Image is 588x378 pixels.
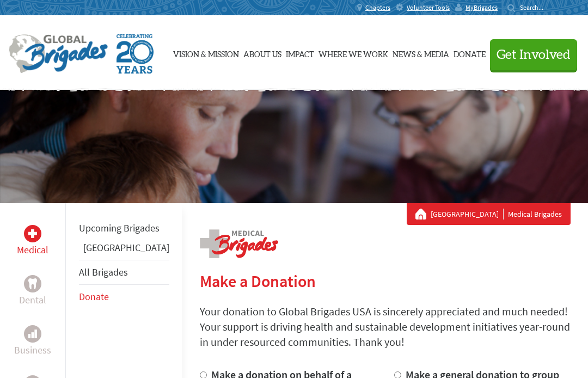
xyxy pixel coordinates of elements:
li: Greece [79,240,169,260]
li: Donate [79,285,169,309]
img: Global Brigades Celebrating 20 Years [117,34,154,74]
li: All Brigades [79,260,169,285]
p: Your donation to Global Brigades USA is sincerely appreciated and much needed! Your support is dr... [200,304,571,350]
img: Medical [28,229,37,238]
span: Volunteer Tools [407,3,450,12]
div: Medical [24,225,41,242]
div: Dental [24,275,41,292]
a: Donate [79,290,109,303]
h2: Make a Donation [200,271,571,291]
a: DentalDental [19,275,46,308]
input: Search... [520,3,551,11]
a: BusinessBusiness [14,325,51,358]
a: [GEOGRAPHIC_DATA] [431,209,504,220]
span: Get Involved [497,48,571,62]
span: MyBrigades [465,3,498,12]
img: Business [28,330,37,338]
a: News & Media [393,26,449,80]
img: Global Brigades Logo [9,34,108,74]
a: All Brigades [79,266,128,278]
li: Upcoming Brigades [79,216,169,240]
a: Upcoming Brigades [79,222,160,234]
img: Dental [28,278,37,289]
a: About Us [243,26,281,80]
div: Medical Brigades [415,209,562,220]
p: Dental [19,292,46,308]
a: Where We Work [318,26,388,80]
img: logo-medical.png [200,229,278,258]
p: Business [14,343,51,358]
a: [GEOGRAPHIC_DATA] [83,241,169,254]
a: Impact [286,26,314,80]
div: Business [24,325,41,343]
span: Chapters [365,3,390,12]
p: Medical [17,242,48,258]
a: MedicalMedical [17,225,48,258]
button: Get Involved [490,39,577,70]
a: Donate [454,26,486,80]
a: Vision & Mission [173,26,239,80]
